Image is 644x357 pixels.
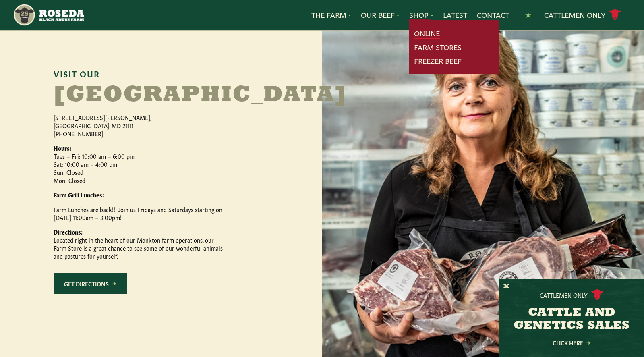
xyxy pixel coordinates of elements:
[54,84,255,107] h2: [GEOGRAPHIC_DATA]
[477,10,509,20] a: Contact
[535,340,608,345] a: Click Here
[13,3,84,27] img: https://roseda.com/wp-content/uploads/2021/05/roseda-25-header.png
[414,42,462,52] a: Farm Stores
[54,205,223,221] p: Farm Lunches are back!!! Join us Fridays and Saturdays starting on [DATE] 11:00am – 3:00pm!
[54,113,223,137] p: [STREET_ADDRESS][PERSON_NAME], [GEOGRAPHIC_DATA], MD 21111 [PHONE_NUMBER]
[54,144,71,152] strong: Hours:
[54,273,127,294] a: Get Directions
[544,8,621,22] a: Cattlemen Only
[414,56,462,66] a: Freezer Beef
[503,282,509,291] button: X
[414,28,440,39] a: Online
[443,10,467,20] a: Latest
[540,291,588,299] p: Cattlemen Only
[54,191,104,199] strong: Farm Grill Lunches:
[509,307,634,332] h3: CATTLE AND GENETICS SALES
[54,228,83,236] strong: Directions:
[311,10,351,20] a: The Farm
[54,144,223,184] p: Tues – Fri: 10:00 am – 6:00 pm Sat: 10:00 am – 4:00 pm Sun: Closed Mon: Closed
[591,289,604,300] img: cattle-icon.svg
[54,69,268,78] h6: Visit Our
[54,228,223,260] p: Located right in the heart of our Monkton farm operations, our Farm Store is a great chance to se...
[409,10,433,20] a: Shop
[361,10,400,20] a: Our Beef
